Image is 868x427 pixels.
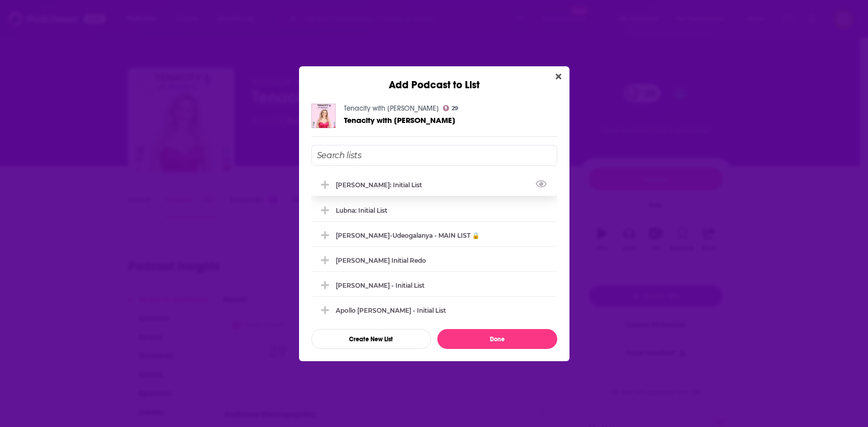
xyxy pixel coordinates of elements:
[344,115,455,125] span: Tenacity with [PERSON_NAME]
[311,145,557,349] div: Add Podcast To List
[311,104,336,128] img: Tenacity with Sonia C.
[422,187,428,188] button: View Link
[311,173,557,196] div: Marlena: Initial List
[336,232,480,239] div: [PERSON_NAME]-Udeogalanya - MAIN LIST 🔒
[299,66,569,91] div: Add Podcast to List
[437,329,557,349] button: Done
[311,224,557,246] div: Adaeze Iloeje-Udeogalanya - MAIN LIST 🔒
[452,106,458,111] span: 29
[552,70,565,83] button: Close
[311,274,557,296] div: Catrina Craft - Initial List
[336,181,428,189] div: [PERSON_NAME]: Initial List
[344,116,455,124] a: Tenacity with Sonia C.
[311,329,431,349] button: Create New List
[311,299,557,321] div: Apollo Emeka - Initial List
[443,105,459,111] a: 29
[336,282,425,289] div: [PERSON_NAME] - Initial List
[336,257,426,264] div: [PERSON_NAME] Initial Redo
[344,104,439,113] a: Tenacity with Sonia C.
[311,249,557,271] div: Catrina Initial Redo
[336,207,387,214] div: Lubna: Initial List
[336,307,446,314] div: Apollo [PERSON_NAME] - Initial List
[311,145,557,166] input: Search lists
[311,199,557,221] div: Lubna: Initial List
